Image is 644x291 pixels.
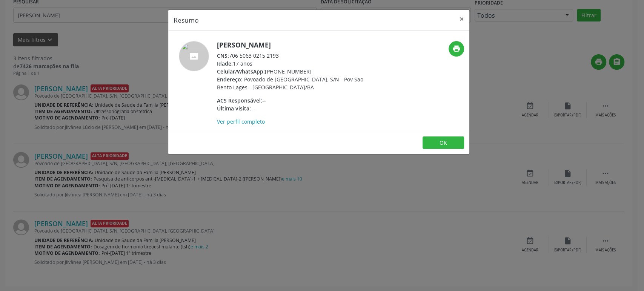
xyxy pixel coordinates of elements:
[452,44,460,53] i: print
[174,15,199,25] h5: Resumo
[217,97,262,104] span: ACS Responsável:
[423,136,464,149] button: OK
[217,41,364,49] h5: [PERSON_NAME]
[217,52,229,59] span: CNS:
[217,104,364,112] div: --
[217,68,265,75] span: Celular/WhatsApp:
[217,52,364,60] div: 706 5063 0215 2193
[217,60,233,67] span: Idade:
[217,118,265,125] a: Ver perfil completo
[217,105,251,112] span: Última visita:
[454,10,469,28] button: Close
[217,76,363,91] span: Povoado de [GEOGRAPHIC_DATA], S/N - Pov Sao Bento Lages - [GEOGRAPHIC_DATA]/BA
[217,60,364,67] div: 17 anos
[217,96,364,104] div: --
[217,67,364,75] div: [PHONE_NUMBER]
[449,41,464,57] button: print
[217,76,243,83] span: Endereço:
[179,41,209,71] img: accompaniment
